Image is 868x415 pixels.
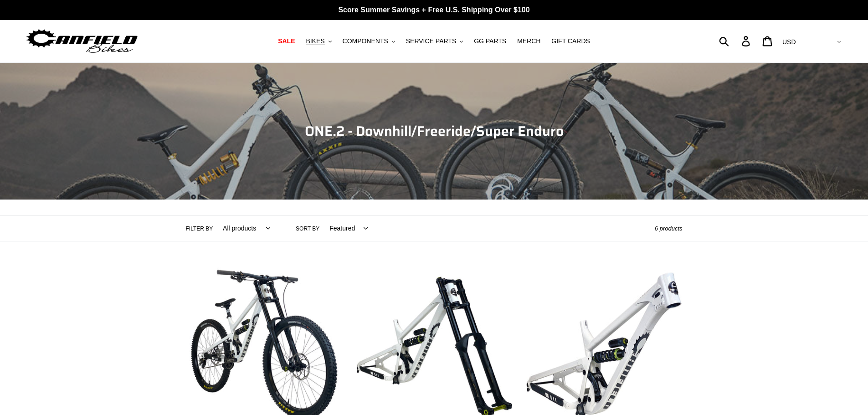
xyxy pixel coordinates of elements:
[186,225,213,233] label: Filter by
[25,27,139,56] img: Canfield Bikes
[305,120,564,142] span: ONE.2 - Downhill/Freeride/Super Enduro
[278,37,295,45] span: SALE
[343,37,388,45] span: COMPONENTS
[551,37,590,45] span: GIFT CARDS
[306,37,324,45] span: BIKES
[547,35,595,47] a: GIFT CARDS
[401,35,467,47] button: SERVICE PARTS
[406,37,456,45] span: SERVICE PARTS
[301,35,336,47] button: BIKES
[273,35,299,47] a: SALE
[513,35,545,47] a: MERCH
[724,31,747,51] input: Search
[469,35,511,47] a: GG PARTS
[655,225,683,232] span: 6 products
[517,37,540,45] span: MERCH
[338,35,400,47] button: COMPONENTS
[296,225,319,233] label: Sort by
[474,37,506,45] span: GG PARTS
